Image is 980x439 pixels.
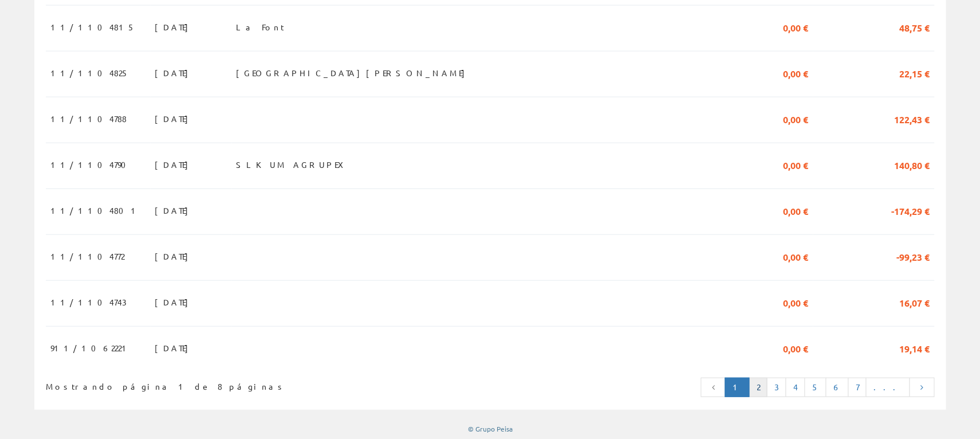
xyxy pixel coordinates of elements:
[894,155,930,174] span: 140,80 €
[766,378,786,397] a: 3
[50,338,131,358] span: 911/1062221
[155,201,194,220] span: [DATE]
[783,17,808,37] span: 0,00 €
[783,338,808,358] span: 0,00 €
[50,292,127,312] span: 11/1104743
[50,246,124,266] span: 11/1104772
[155,292,194,312] span: [DATE]
[896,246,930,266] span: -99,23 €
[50,109,127,128] span: 11/1104788
[783,63,808,83] span: 0,00 €
[783,155,808,174] span: 0,00 €
[50,201,140,220] span: 11/1104801
[749,378,767,397] a: 2
[894,109,930,128] span: 122,43 €
[783,109,808,128] span: 0,00 €
[725,378,749,397] a: Página actual
[804,378,826,397] a: 5
[50,63,129,83] span: 11/1104825
[155,338,194,358] span: [DATE]
[155,155,194,174] span: [DATE]
[50,17,135,37] span: 11/1104815
[825,378,848,397] a: 6
[899,17,930,37] span: 48,75 €
[899,292,930,312] span: 16,07 €
[155,246,194,266] span: [DATE]
[155,17,194,37] span: [DATE]
[34,424,946,434] div: © Grupo Peisa
[236,63,471,83] span: [GEOGRAPHIC_DATA][PERSON_NAME]
[899,338,930,358] span: 19,14 €
[891,201,930,220] span: -174,29 €
[865,378,910,397] a: ...
[236,17,284,37] span: La Font
[848,378,866,397] a: 7
[783,246,808,266] span: 0,00 €
[700,378,726,397] a: Página anterior
[46,377,406,393] div: Mostrando página 1 de 8 páginas
[50,155,133,174] span: 11/1104790
[236,155,351,174] span: SLKUM AGRUPEX
[783,201,808,220] span: 0,00 €
[783,292,808,312] span: 0,00 €
[909,378,934,397] a: Página siguiente
[899,63,930,83] span: 22,15 €
[155,63,194,83] span: [DATE]
[785,378,805,397] a: 4
[155,109,194,128] span: [DATE]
